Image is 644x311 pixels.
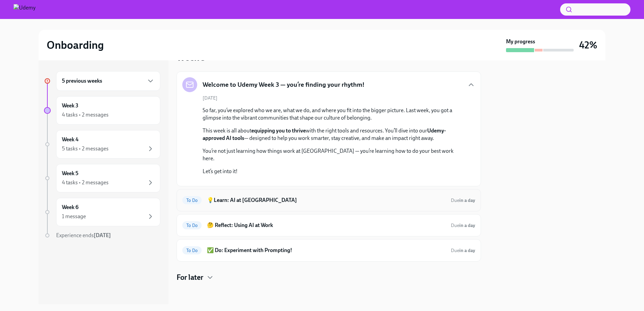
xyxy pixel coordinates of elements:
[47,38,104,52] h2: Onboarding
[182,245,475,256] a: To Do✅ Do: Experiment with Prompting!Duein a day
[459,223,475,228] strong: in a day
[182,195,475,206] a: To Do💡Learn: AI at [GEOGRAPHIC_DATA]Duein a day
[451,248,475,253] span: Due
[203,147,464,162] p: You’re not just learning how things work at [GEOGRAPHIC_DATA] — you’re learning how to do your be...
[94,232,111,239] strong: [DATE]
[62,145,109,152] div: 5 tasks • 2 messages
[44,130,160,159] a: Week 45 tasks • 2 messages
[451,223,475,228] span: Due
[506,38,535,45] strong: My progress
[451,222,475,229] span: August 16th, 2025 10:00
[44,96,160,125] a: Week 34 tasks • 2 messages
[177,272,203,283] h4: For later
[203,80,365,89] h5: Welcome to Udemy Week 3 — you’re finding your rhythm!
[182,198,202,203] span: To Do
[44,164,160,192] a: Week 54 tasks • 2 messages
[44,198,160,226] a: Week 61 message
[177,272,481,283] div: For later
[14,4,36,15] img: Udemy
[459,248,475,253] strong: in a day
[182,220,475,231] a: To Do🤔 Reflect: Using AI at WorkDuein a day
[203,95,217,101] span: [DATE]
[62,213,86,220] div: 1 message
[203,107,464,122] p: So far, you’ve explored who we are, what we do, and where you fit into the bigger picture. Last w...
[62,111,109,119] div: 4 tasks • 2 messages
[451,247,475,254] span: August 16th, 2025 10:00
[451,198,475,203] span: Due
[579,39,597,51] h3: 42%
[62,136,78,143] h6: Week 4
[207,222,445,229] h6: 🤔 Reflect: Using AI at Work
[207,196,445,204] h6: 💡Learn: AI at [GEOGRAPHIC_DATA]
[62,102,78,109] h6: Week 3
[56,232,111,239] span: Experience ends
[251,127,306,134] strong: equipping you to thrive
[62,77,102,85] h6: 5 previous weeks
[62,204,78,211] h6: Week 6
[451,197,475,204] span: August 16th, 2025 10:00
[459,198,475,203] strong: in a day
[203,127,464,142] p: This week is all about with the right tools and resources. You’ll dive into our — designed to hel...
[62,170,78,177] h6: Week 5
[182,223,202,228] span: To Do
[56,71,160,91] div: 5 previous weeks
[207,247,445,254] h6: ✅ Do: Experiment with Prompting!
[182,248,202,253] span: To Do
[203,168,464,175] p: Let’s get into it!
[62,179,109,186] div: 4 tasks • 2 messages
